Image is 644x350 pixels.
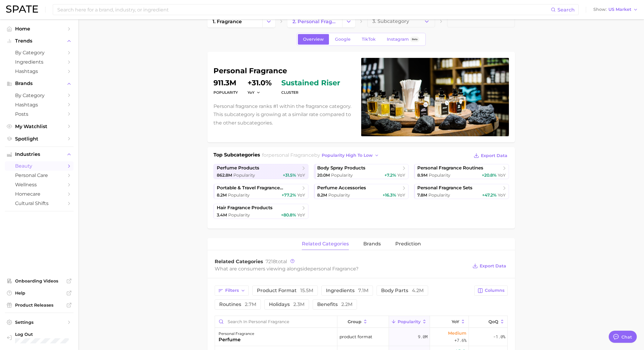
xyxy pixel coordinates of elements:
span: Export Data [480,263,506,269]
a: TikTok [357,34,381,45]
span: US Market [608,8,631,11]
span: 7.8m [417,192,427,198]
span: hair fragrance products [217,205,273,211]
span: routines [219,302,256,307]
span: cultural shifts [15,200,63,206]
dt: Popularity [213,89,238,96]
a: 1. fragrance [207,15,262,27]
span: YoY [297,172,305,178]
dd: +31.0% [248,79,272,87]
span: for by [262,152,381,158]
span: Popularity [331,172,353,178]
span: 3. Subcategory [372,19,409,24]
span: Medium [448,330,466,337]
a: by Category [5,48,74,57]
a: portable & travel fragrance products8.2m Popularity+77.2% YoY [213,184,308,199]
span: YoY [498,192,506,198]
button: Trends [5,36,74,46]
span: holidays [269,302,305,307]
span: YoY [297,192,305,198]
a: My Watchlist [5,122,74,131]
span: 2.3m [293,301,305,307]
a: personal fragrance sets7.8m Popularity+47.2% YoY [414,184,509,199]
span: total [266,259,287,264]
button: Change Category [342,15,355,27]
a: beauty [5,161,74,171]
span: +47.2% [482,192,497,198]
span: sustained riser [281,79,340,87]
span: 9.0m [418,333,428,340]
a: Ingredients [5,57,74,67]
button: ShowUS Market [592,6,639,14]
span: Hashtags [15,102,63,108]
button: personal fragranceperfumeproduct format9.0mMedium+7.6%-1.0% [215,328,507,346]
span: QoQ [488,319,498,324]
a: Settings [5,318,74,327]
a: body spray products20.0m Popularity+7.2% YoY [314,164,409,179]
span: Show [593,8,607,11]
span: Industries [15,152,63,157]
a: InstagramBeta [382,34,425,45]
a: cultural shifts [5,199,74,208]
span: 2.2m [341,301,352,307]
span: YoY [397,172,405,178]
span: Posts [15,111,63,117]
a: homecare [5,189,74,199]
span: Filters [225,288,239,293]
span: TikTok [362,37,376,42]
span: product format [257,288,313,293]
h1: personal fragrance [213,67,354,74]
a: 2. personal fragrance [287,15,342,27]
span: by Category [15,93,63,98]
button: YoY [430,316,469,328]
span: 7.1m [358,288,368,293]
span: Log Out [15,332,80,337]
span: 3.4m [217,212,227,218]
span: Hashtags [15,68,63,74]
span: Instagram [387,37,409,42]
a: personal care [5,171,74,180]
img: SPATE [6,5,38,13]
span: Search [557,7,575,13]
a: wellness [5,180,74,189]
a: Posts [5,109,74,119]
span: perfume accessories [317,185,366,191]
span: perfume products [217,165,259,171]
span: +77.2% [282,192,296,198]
a: perfume products862.8m Popularity+31.5% YoY [213,164,308,179]
h1: Top Subcategories [213,151,260,160]
span: +7.2% [384,172,396,178]
span: YoY [397,192,405,198]
span: product format [339,333,372,340]
span: personal fragrance [310,266,356,272]
span: related categories [302,241,349,247]
span: 2.7m [245,301,256,307]
a: by Category [5,91,74,100]
span: Product Releases [15,302,63,308]
span: Prediction [395,241,421,247]
span: Settings [15,320,63,325]
a: Google [330,34,356,45]
a: perfume accessories8.2m Popularity+16.3% YoY [314,184,409,199]
span: by Category [15,50,63,55]
button: Export Data [472,151,509,160]
span: Beta [412,37,418,42]
span: beauty [15,163,63,169]
span: personal fragrance [268,152,314,158]
div: What are consumers viewing alongside ? [215,265,468,273]
a: Hashtags [5,67,74,76]
span: brands [363,241,381,247]
span: 2. personal fragrance [292,19,337,24]
span: My Watchlist [15,124,63,129]
a: Spotlight [5,134,74,143]
button: YoY [248,90,260,95]
span: Columns [485,288,504,293]
span: Popularity [328,192,350,198]
span: Related Categories [215,259,263,264]
span: 15.5m [300,288,313,293]
span: Ingredients [15,59,63,65]
span: 862.8m [217,172,232,178]
span: +20.8% [482,172,497,178]
span: personal fragrance sets [417,185,472,191]
span: personal fragrance routines [417,165,483,171]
